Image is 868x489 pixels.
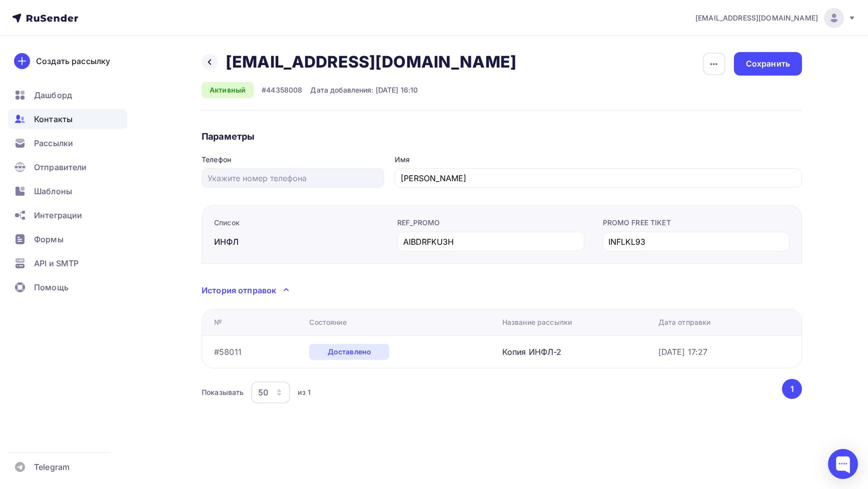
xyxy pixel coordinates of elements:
span: Формы [34,233,64,245]
div: ИНФЛ [214,236,387,248]
div: № [214,317,222,327]
span: Шаблоны [34,185,72,197]
legend: Телефон [202,155,384,168]
div: #44358008 [262,85,302,95]
div: Создать рассылку [36,55,110,67]
a: Отправители [8,157,127,177]
a: Рассылки [8,133,127,153]
div: Сохранить [746,58,790,70]
a: Дашборд [8,85,127,105]
div: из 1 [298,387,311,397]
div: Показывать [202,387,244,397]
div: Название рассылки [502,317,572,327]
ul: Pagination [780,379,802,399]
span: Интеграции [34,209,82,221]
a: Формы [8,229,127,249]
h2: [EMAIL_ADDRESS][DOMAIN_NAME] [226,52,516,72]
legend: Имя [395,155,802,168]
span: API и SMTP [34,257,79,269]
div: 50 [258,386,268,398]
div: Состояние [309,317,346,327]
span: Дашборд [34,89,72,101]
div: REF_PROMO [397,218,584,228]
span: Telegram [34,461,70,473]
a: Шаблоны [8,181,127,201]
span: Контакты [34,113,73,125]
a: Копия ИНФЛ-2 [502,347,562,357]
div: История отправок [202,284,276,296]
input: Укажите номер телефона [208,172,379,184]
span: [EMAIL_ADDRESS][DOMAIN_NAME] [695,13,818,23]
div: [DATE] 17:27 [658,346,708,358]
div: Активный [202,82,254,98]
span: Помощь [34,281,69,293]
a: Контакты [8,109,127,129]
div: Доставлено [309,344,389,360]
div: #58011 [214,346,242,358]
div: Дата отправки [658,317,711,327]
div: Список [214,218,387,228]
a: [EMAIL_ADDRESS][DOMAIN_NAME] [695,8,856,28]
div: PROMO FREE TIKET [603,218,790,228]
button: 50 [251,381,291,404]
span: Отправители [34,161,87,173]
input: Укажите имя контакта [401,172,796,184]
h4: Параметры [202,131,802,143]
button: Go to page 1 [782,379,802,399]
div: Дата добавления: [DATE] 16:10 [310,85,418,95]
span: Рассылки [34,137,73,149]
